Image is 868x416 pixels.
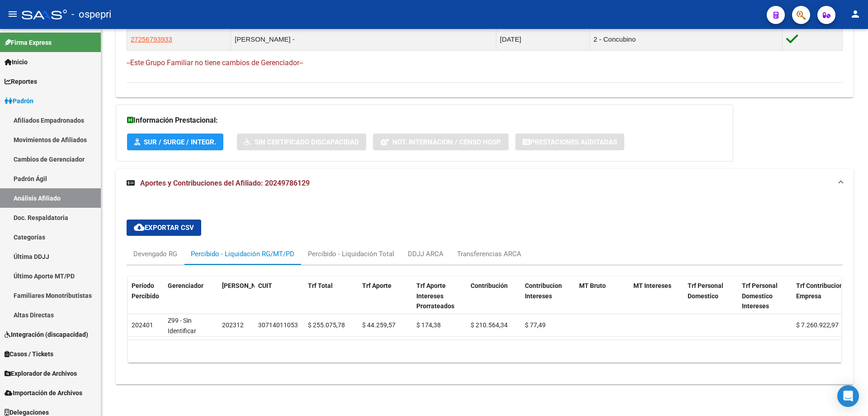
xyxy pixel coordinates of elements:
span: Explorador de Archivos [5,368,77,378]
span: Not. Internacion / Censo Hosp. [392,138,501,146]
button: Exportar CSV [127,220,201,236]
button: Not. Internacion / Censo Hosp. [373,134,509,150]
span: Trf Personal Domestico Intereses [742,282,778,310]
span: Integración (discapacidad) [5,330,88,339]
td: [DATE] [496,28,590,50]
datatable-header-cell: Trf Aporte [359,276,413,316]
span: Prestaciones Auditadas [530,138,617,146]
mat-icon: person [850,9,861,19]
span: MT Bruto [579,282,606,289]
span: Inicio [5,57,28,67]
span: Casos / Tickets [5,349,53,359]
span: Contribucion Intereses [525,282,562,300]
div: Transferencias ARCA [457,249,521,259]
datatable-header-cell: Trf Contribucion Empresa [793,276,847,316]
span: MT Intereses [633,282,671,289]
mat-icon: cloud_download [134,222,145,233]
datatable-header-cell: MT Bruto [576,276,630,316]
span: Trf Aporte Intereses Prorrateados [416,282,454,310]
div: Open Intercom Messenger [837,385,859,407]
span: $ 7.260.922,97 [796,321,839,329]
span: Aportes y Contribuciones del Afiliado: 20249786129 [140,179,310,187]
span: Importación de Archivos [5,388,82,398]
td: 2 - Concubino [590,28,782,50]
span: Trf Contribucion Empresa [796,282,843,300]
span: [PERSON_NAME] [222,282,271,289]
span: 202312 [222,321,244,329]
datatable-header-cell: Período Percibido [128,276,164,316]
span: 202401 [132,321,153,329]
datatable-header-cell: Contribucion Intereses [521,276,576,316]
datatable-header-cell: Trf Total [304,276,359,316]
div: Percibido - Liquidación RG/MT/PD [191,249,294,259]
span: Exportar CSV [134,224,194,232]
div: DDJJ ARCA [408,249,443,259]
div: 30714011053 [258,320,298,330]
span: Z99 - Sin Identificar [168,317,196,335]
datatable-header-cell: Contribución [467,276,521,316]
datatable-header-cell: Trf Personal Domestico Intereses [738,276,793,316]
datatable-header-cell: Gerenciador [164,276,218,316]
datatable-header-cell: Trf Aporte Intereses Prorrateados [413,276,467,316]
span: Trf Personal Domestico [688,282,723,300]
span: Gerenciador [168,282,203,289]
span: Padrón [5,96,33,106]
span: - ospepri [71,5,111,24]
h4: --Este Grupo Familiar no tiene cambios de Gerenciador-- [127,58,843,68]
span: Reportes [5,77,37,86]
h3: Información Prestacional: [127,114,722,127]
button: Sin Certificado Discapacidad [237,134,366,150]
span: CUIT [258,282,272,289]
mat-expansion-panel-header: Aportes y Contribuciones del Afiliado: 20249786129 [116,169,854,198]
datatable-header-cell: CUIT [255,276,304,316]
span: $ 210.564,34 [471,321,508,329]
span: $ 77,49 [525,321,546,329]
span: $ 44.259,57 [362,321,396,329]
span: 27256793933 [131,35,172,43]
span: Trf Aporte [362,282,392,289]
datatable-header-cell: MT Intereses [630,276,684,316]
span: Período Percibido [132,282,159,300]
mat-icon: menu [7,9,18,19]
span: Trf Total [308,282,333,289]
div: Percibido - Liquidación Total [308,249,394,259]
div: Devengado RG [133,249,177,259]
datatable-header-cell: Trf Personal Domestico [684,276,738,316]
div: Aportes y Contribuciones del Afiliado: 20249786129 [116,198,854,384]
span: Contribución [471,282,508,289]
button: SUR / SURGE / INTEGR. [127,134,223,150]
span: Sin Certificado Discapacidad [255,138,359,146]
button: Prestaciones Auditadas [515,134,624,150]
td: [PERSON_NAME] - [231,28,496,50]
datatable-header-cell: Período Devengado [218,276,255,316]
span: SUR / SURGE / INTEGR. [144,138,216,146]
span: $ 255.075,78 [308,321,345,329]
span: $ 174,38 [416,321,441,329]
span: Firma Express [5,38,52,48]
